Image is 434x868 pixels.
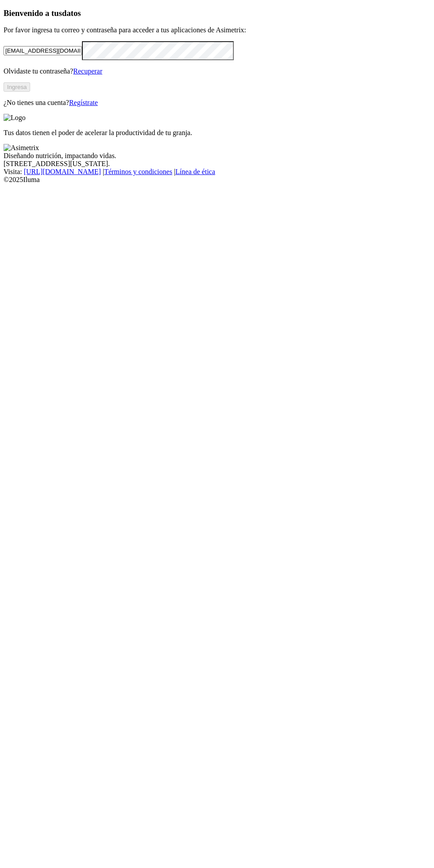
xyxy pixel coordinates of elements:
a: Recuperar [73,67,102,75]
div: Visita : | | [4,168,430,176]
input: Tu correo [4,46,82,55]
img: Asimetrix [4,144,39,152]
a: Regístrate [69,99,98,106]
p: Por favor ingresa tu correo y contraseña para acceder a tus aplicaciones de Asimetrix: [4,26,430,34]
button: Ingresa [4,82,30,92]
a: [URL][DOMAIN_NAME] [24,168,101,175]
div: © 2025 Iluma [4,176,430,184]
p: Tus datos tienen el poder de acelerar la productividad de tu granja. [4,129,430,137]
img: Logo [4,114,26,122]
h3: Bienvenido a tus [4,8,430,18]
p: ¿No tienes una cuenta? [4,99,430,107]
div: [STREET_ADDRESS][US_STATE]. [4,160,430,168]
p: Olvidaste tu contraseña? [4,67,430,75]
div: Diseñando nutrición, impactando vidas. [4,152,430,160]
span: datos [62,8,81,18]
a: Línea de ética [175,168,215,175]
a: Términos y condiciones [104,168,172,175]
